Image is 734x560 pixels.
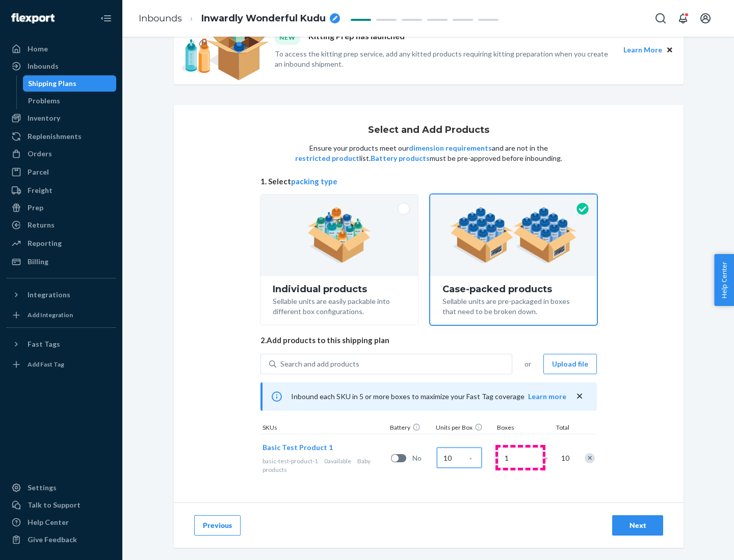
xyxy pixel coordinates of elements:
div: Freight [28,185,53,195]
div: Prep [28,203,43,213]
button: Close [664,44,675,55]
div: NEW [275,31,300,44]
img: individual-pack.facf35554cb0f1810c75b2bd6df2d64e.png [307,207,371,263]
button: Give Feedback [6,531,116,548]
span: Inwardly Wonderful Kudu [201,12,326,25]
a: Add Integration [6,307,116,323]
a: Replenishments [6,128,116,145]
button: Next [612,515,663,536]
button: Fast Tags [6,336,116,352]
div: Give Feedback [28,535,77,545]
span: or [525,359,531,369]
div: Shipping Plans [28,78,76,89]
div: Parcel [28,167,49,177]
img: Flexport logo [11,13,55,23]
div: Problems [28,96,60,106]
button: Upload file [543,354,597,374]
div: Sellable units are easily packable into different box configurations. [273,294,406,317]
button: Previous [194,515,241,536]
div: Inbound each SKU in 5 or more boxes to maximize your Fast Tag coverage [260,382,597,411]
div: Individual products [273,284,406,294]
a: Problems [23,93,117,109]
a: Orders [6,146,116,162]
a: Freight [6,182,116,199]
span: basic-test-product-1 [263,457,318,465]
div: Sellable units are pre-packaged in boxes that need to be broken down. [442,294,585,317]
input: Case Quantity [437,447,482,468]
div: Next [621,520,654,530]
div: Help Center [28,517,69,527]
button: Help Center [714,254,734,306]
div: Billing [28,257,48,267]
div: Replenishments [28,131,82,142]
div: Fast Tags [28,339,60,349]
button: Close Navigation [96,8,116,29]
div: Integrations [28,290,70,300]
div: Add Fast Tag [28,360,64,369]
div: SKUs [260,423,388,434]
div: Reporting [28,238,62,248]
p: Ensure your products meet our and are not in the list. must be pre-approved before inbounding. [294,143,563,163]
button: Learn more [528,391,566,402]
div: Total [546,423,571,434]
button: Open Search Box [650,8,671,29]
button: Integrations [6,287,116,303]
p: Kitting Prep has launched [308,31,405,44]
a: Inbounds [139,13,182,24]
a: Talk to Support [6,497,116,513]
button: packing type [291,176,337,187]
div: Units per Box [434,423,495,434]
a: Returns [6,217,116,233]
button: dimension requirements [409,143,492,153]
button: Battery products [371,153,430,163]
span: = [544,453,554,463]
div: Talk to Support [28,500,81,510]
div: Case-packed products [442,284,585,294]
a: Home [6,41,116,57]
div: Boxes [495,423,546,434]
a: Parcel [6,164,116,180]
div: Orders [28,149,52,159]
span: 1. Select [260,176,597,187]
ol: breadcrumbs [130,4,348,34]
span: Basic Test Product 1 [263,443,333,452]
div: Home [28,44,48,54]
a: Help Center [6,514,116,530]
button: restricted product [295,153,359,163]
input: Number of boxes [498,447,543,468]
span: No [412,453,433,463]
a: Add Fast Tag [6,356,116,373]
div: Add Integration [28,311,73,319]
button: Open notifications [673,8,693,29]
button: close [574,391,585,402]
div: Inventory [28,113,60,123]
img: case-pack.59cecea509d18c883b923b81aeac6d0b.png [450,207,577,263]
button: Basic Test Product 1 [263,442,333,453]
button: Open account menu [695,8,716,29]
a: Shipping Plans [23,75,117,92]
div: Baby products [263,457,387,474]
a: Reporting [6,235,116,251]
a: Settings [6,480,116,496]
div: Settings [28,483,57,493]
span: 2. Add products to this shipping plan [260,335,597,346]
a: Inventory [6,110,116,126]
span: 10 [559,453,569,463]
p: To access the kitting prep service, add any kitted products requiring kitting preparation when yo... [275,49,614,69]
div: Search and add products [280,359,359,369]
div: Inbounds [28,61,59,71]
div: Returns [28,220,55,230]
a: Inbounds [6,58,116,74]
h1: Select and Add Products [368,125,489,135]
a: Prep [6,200,116,216]
a: Billing [6,254,116,270]
span: 0 available [324,457,351,465]
div: Remove Item [585,453,595,463]
button: Learn More [623,44,662,55]
div: Battery [388,423,434,434]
